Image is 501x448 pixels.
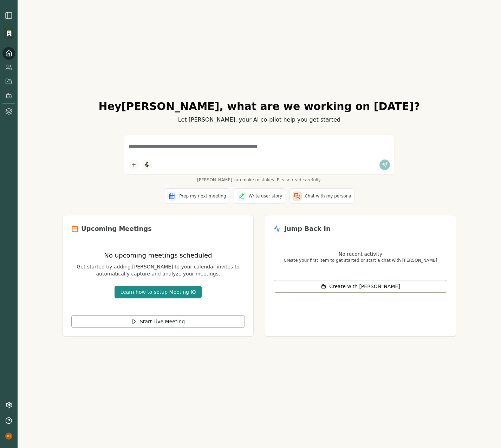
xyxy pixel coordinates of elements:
span: Start Live Meeting [140,318,185,325]
h1: Hey [PERSON_NAME] , what are we working on [DATE]? [63,100,456,113]
h3: No upcoming meetings scheduled [71,251,245,260]
p: Let [PERSON_NAME], your AI co-pilot help you get started [63,116,456,124]
h2: Jump Back In [284,224,331,234]
img: Organization logo [4,28,14,39]
button: Help [2,414,15,427]
span: Chat with my persona [305,193,351,199]
button: Prep my next meeting [164,188,229,204]
span: [PERSON_NAME] can make mistakes. Please read carefully. [124,177,394,183]
button: Write user story [234,188,286,204]
p: No recent activity [274,251,447,258]
img: profile [5,433,12,440]
span: Write user story [249,193,282,199]
h2: Upcoming Meetings [81,224,152,234]
p: Create your first item to get started or start a chat with [PERSON_NAME] [274,258,447,263]
p: Get started by adding [PERSON_NAME] to your calendar invites to automatically capture and analyze... [71,263,245,277]
button: Learn how to setup Meeting IQ [115,286,201,298]
button: Send message [379,160,390,170]
img: sidebar [5,11,13,20]
button: Start Live Meeting [71,315,245,328]
button: Create with [PERSON_NAME] [274,280,447,293]
span: Create with [PERSON_NAME] [329,283,400,290]
button: Start dictation [142,160,152,170]
button: Chat with my persona [289,188,354,204]
span: Prep my next meeting [179,193,226,199]
button: Add content to chat [129,160,139,170]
